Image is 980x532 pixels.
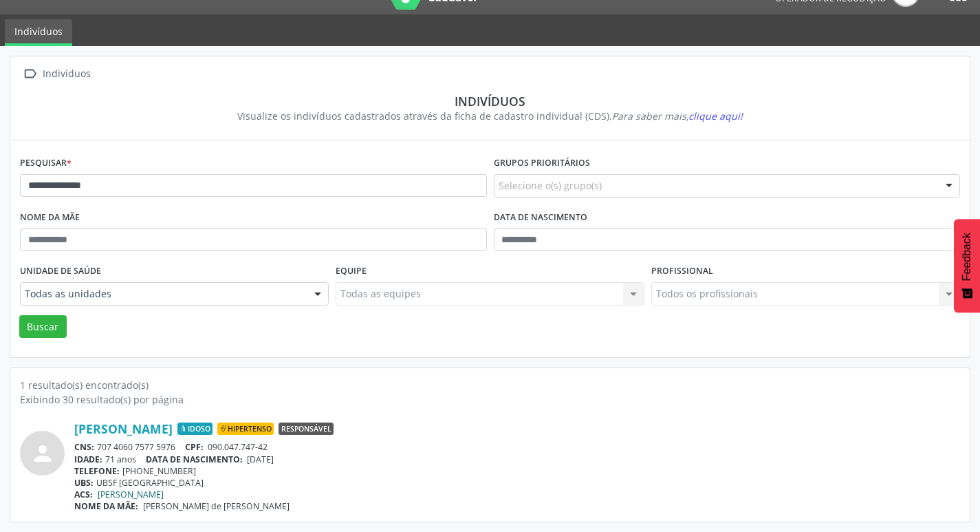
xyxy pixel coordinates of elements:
[20,64,93,84] a:  Indivíduos
[30,94,950,109] div: Indivíduos
[74,454,960,465] div: 71 anos
[74,477,94,489] span: UBS:
[494,153,590,174] label: Grupos prioritários
[336,261,367,282] label: Equipe
[499,178,602,193] span: Selecione o(s) grupo(s)
[20,64,40,84] i: 
[185,441,204,453] span: CPF:
[208,441,268,453] span: 090.047.747-42
[74,454,102,465] span: IDADE:
[954,219,980,312] button: Feedback - Mostrar pesquisa
[217,423,274,435] span: Hipertenso
[74,500,138,512] span: NOME DA MÃE:
[74,441,960,453] div: 707 4060 7577 5976
[247,454,274,465] span: [DATE]
[20,378,960,392] div: 1 resultado(s) encontrado(s)
[74,477,960,489] div: UBSF [GEOGRAPHIC_DATA]
[25,287,301,301] span: Todas as unidades
[74,441,94,453] span: CNS:
[651,261,713,282] label: Profissional
[612,109,743,123] i: Para saber mais,
[74,465,120,477] span: TELEFONE:
[98,489,164,500] a: [PERSON_NAME]
[30,109,950,123] div: Visualize os indivíduos cadastrados através da ficha de cadastro individual (CDS).
[20,207,80,228] label: Nome da mãe
[20,153,72,174] label: Pesquisar
[143,500,290,512] span: [PERSON_NAME] de [PERSON_NAME]
[146,454,243,465] span: DATA DE NASCIMENTO:
[20,261,101,282] label: Unidade de saúde
[688,109,743,123] span: clique aqui!
[30,441,55,466] i: person
[74,421,173,436] a: [PERSON_NAME]
[177,423,213,435] span: Idoso
[279,423,334,435] span: Responsável
[20,392,960,407] div: Exibindo 30 resultado(s) por página
[74,489,93,500] span: ACS:
[494,207,587,228] label: Data de nascimento
[74,465,960,477] div: [PHONE_NUMBER]
[961,233,973,281] span: Feedback
[5,19,72,46] a: Indivíduos
[40,64,93,84] div: Indivíduos
[19,315,67,339] button: Buscar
